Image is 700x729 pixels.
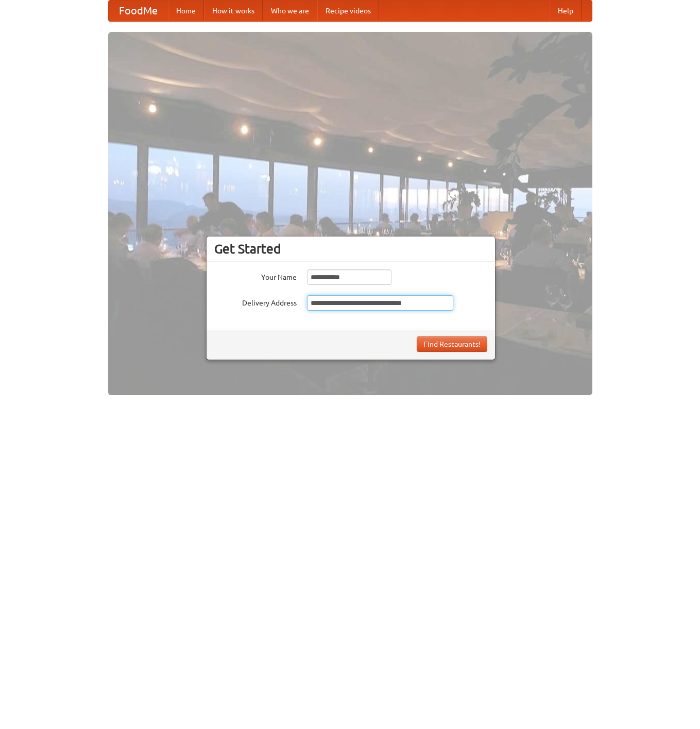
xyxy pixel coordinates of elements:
a: Home [168,1,204,21]
label: Delivery Address [214,295,297,308]
a: FoodMe [109,1,168,21]
h3: Get Started [214,241,487,257]
a: Who we are [263,1,317,21]
a: Help [550,1,582,21]
label: Your Name [214,269,297,282]
a: How it works [204,1,263,21]
button: Find Restaurants! [417,336,487,352]
a: Recipe videos [317,1,379,21]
